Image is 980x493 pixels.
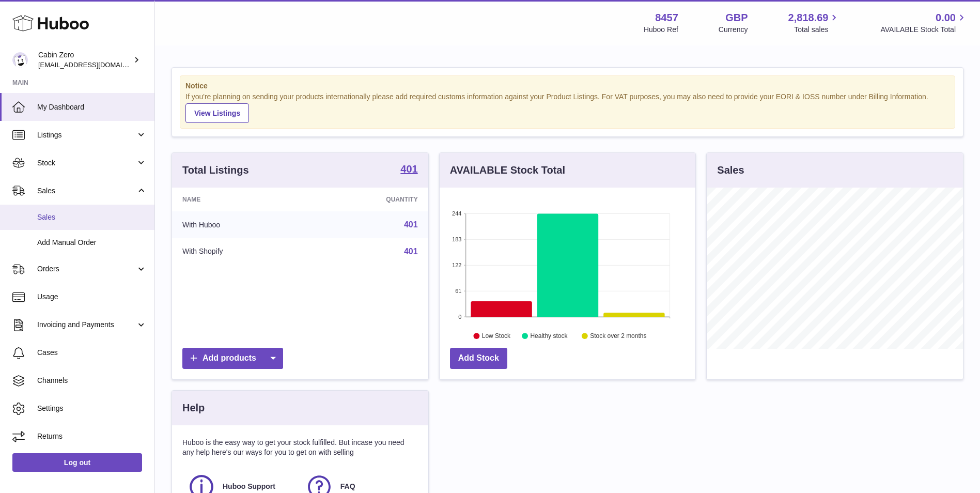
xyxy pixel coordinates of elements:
[37,264,136,274] span: Orders
[12,52,28,68] img: internalAdmin-8457@internal.huboo.com
[936,11,956,25] span: 0.00
[404,247,418,256] a: 401
[172,238,310,265] td: With Shopify
[655,11,678,25] strong: 8457
[185,92,950,123] div: If you're planning on sending your products internationally please add required customs informati...
[400,164,417,176] a: 401
[37,238,147,248] span: Add Manual Order
[455,288,461,294] text: 61
[185,103,249,123] a: View Listings
[172,188,310,211] th: Name
[794,25,840,35] span: Total sales
[788,11,841,35] a: 2,818.69 Total sales
[37,186,136,196] span: Sales
[37,376,147,386] span: Channels
[38,60,152,69] span: [EMAIL_ADDRESS][DOMAIN_NAME]
[725,11,748,25] strong: GBP
[400,164,417,174] strong: 401
[37,404,147,413] span: Settings
[37,320,136,330] span: Invoicing and Payments
[452,236,461,242] text: 183
[788,11,829,25] span: 2,818.69
[450,348,507,369] a: Add Stock
[719,25,748,35] div: Currency
[37,292,147,302] span: Usage
[37,102,147,112] span: My Dashboard
[482,332,511,340] text: Low Stock
[644,25,678,35] div: Huboo Ref
[37,130,136,140] span: Listings
[37,348,147,358] span: Cases
[310,188,428,211] th: Quantity
[37,212,147,222] span: Sales
[590,332,646,340] text: Stock over 2 months
[458,314,461,320] text: 0
[404,220,418,229] a: 401
[182,163,249,177] h3: Total Listings
[12,453,142,472] a: Log out
[182,401,205,415] h3: Help
[38,50,131,70] div: Cabin Zero
[182,348,283,369] a: Add products
[450,163,565,177] h3: AVAILABLE Stock Total
[530,332,568,340] text: Healthy stock
[880,25,968,35] span: AVAILABLE Stock Total
[880,11,968,35] a: 0.00 AVAILABLE Stock Total
[182,438,418,457] p: Huboo is the easy way to get your stock fulfilled. But incase you need any help here's our ways f...
[452,210,461,217] text: 244
[452,262,461,268] text: 122
[340,482,355,491] span: FAQ
[172,211,310,238] td: With Huboo
[223,482,275,491] span: Huboo Support
[37,432,147,441] span: Returns
[185,81,950,91] strong: Notice
[37,158,136,168] span: Stock
[717,163,744,177] h3: Sales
